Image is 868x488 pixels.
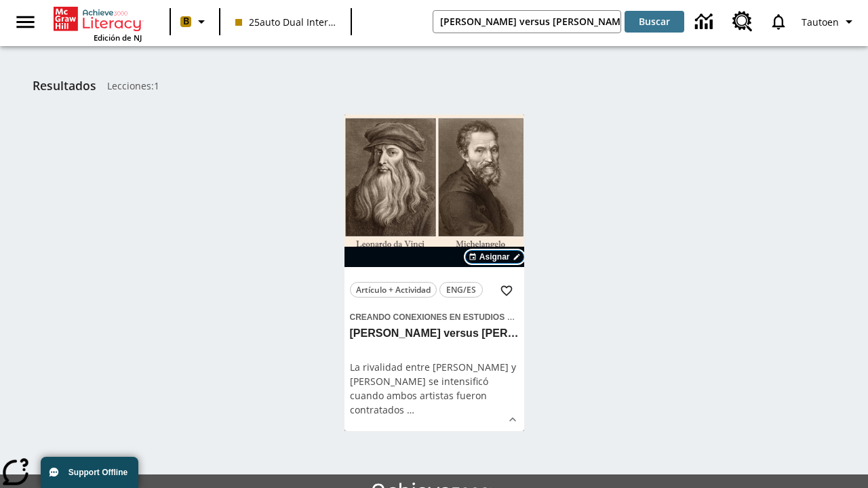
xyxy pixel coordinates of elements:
span: B [183,13,189,30]
button: Buscar [625,11,684,33]
h3: Miguel Ángel versus Leonardo [350,327,519,341]
span: … [407,403,414,416]
button: Añadir a mis Favoritas [494,279,519,303]
span: Asignar [479,251,510,263]
button: ENG/ES [439,282,483,298]
span: 25auto Dual International [235,15,336,29]
button: Support Offline [41,457,138,488]
div: lesson details [344,115,524,431]
div: Portada [54,4,142,43]
a: Centro de recursos, Se abrirá en una pestaña nueva. [724,3,761,40]
button: Abrir el menú lateral [5,2,45,42]
span: Tema: Creando conexiones en Estudios Sociales/Historia universal II [350,309,519,324]
span: Support Offline [68,468,127,477]
span: Creando conexiones en Estudios Sociales [350,312,549,322]
button: Ver más [502,409,523,430]
a: Notificaciones [761,4,796,39]
button: Asignar Elegir fechas [465,250,524,264]
span: ENG/ES [446,283,476,297]
a: Centro de información [687,3,724,41]
span: Lecciones : 1 [107,79,159,93]
span: Tautoen [802,15,839,29]
button: Artículo + Actividad [350,282,437,298]
input: Buscar campo [433,11,620,33]
span: Artículo + Actividad [356,283,431,297]
button: Boost El color de la clase es melocotón. Cambiar el color de la clase. [175,9,215,34]
button: Perfil/Configuración [796,9,863,34]
span: Edición de NJ [94,33,142,43]
h1: Resultados [33,79,96,93]
a: Portada [54,5,142,33]
div: La rivalidad entre [PERSON_NAME] y [PERSON_NAME] se intensificó cuando ambos artistas fueron cont... [350,360,519,417]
